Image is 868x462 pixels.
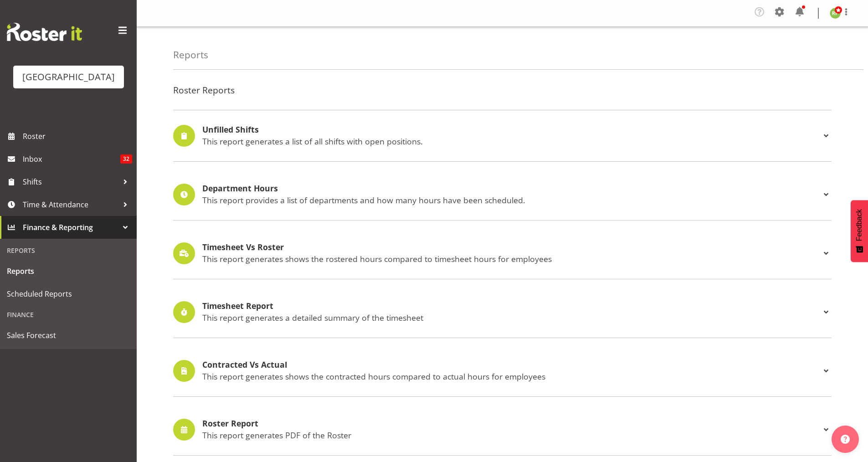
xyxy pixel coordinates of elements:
img: help-xxl-2.png [841,435,850,444]
div: Unfilled Shifts This report generates a list of all shifts with open positions. [173,125,832,147]
h4: Timesheet Vs Roster [202,243,821,252]
h4: Reports [173,50,208,60]
span: Roster [23,129,132,143]
span: Shifts [23,175,118,189]
div: Finance [2,305,134,324]
span: Reports [7,264,130,278]
h4: Unfilled Shifts [202,125,821,134]
span: Scheduled Reports [7,287,130,301]
p: This report generates shows the contracted hours compared to actual hours for employees [202,371,821,381]
p: This report generates shows the rostered hours compared to timesheet hours for employees [202,254,821,264]
span: 32 [120,154,132,164]
p: This report generates a detailed summary of the timesheet [202,313,821,323]
img: Rosterit website logo [7,23,82,41]
p: This report generates a list of all shifts with open positions. [202,136,821,146]
span: Finance & Reporting [23,221,118,234]
a: Reports [2,260,134,282]
a: Scheduled Reports [2,282,134,305]
span: Inbox [23,152,120,166]
div: Roster Report This report generates PDF of the Roster [173,419,832,441]
h4: Roster Report [202,419,821,428]
div: [GEOGRAPHIC_DATA] [22,70,115,84]
h4: Contracted Vs Actual [202,360,821,370]
p: This report generates PDF of the Roster [202,430,821,440]
span: Time & Attendance [23,198,118,211]
button: Feedback - Show survey [851,200,868,262]
div: Contracted Vs Actual This report generates shows the contracted hours compared to actual hours fo... [173,360,832,382]
a: Sales Forecast [2,324,134,347]
h4: Timesheet Report [202,302,821,311]
span: Feedback [855,209,863,241]
div: Reports [2,241,134,260]
h4: Roster Reports [173,85,832,95]
img: richard-freeman9074.jpg [830,8,841,19]
h4: Department Hours [202,184,821,193]
div: Department Hours This report provides a list of departments and how many hours have been scheduled. [173,184,832,205]
p: This report provides a list of departments and how many hours have been scheduled. [202,195,821,205]
div: Timesheet Vs Roster This report generates shows the rostered hours compared to timesheet hours fo... [173,242,832,264]
span: Sales Forecast [7,329,130,342]
div: Timesheet Report This report generates a detailed summary of the timesheet [173,301,832,323]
